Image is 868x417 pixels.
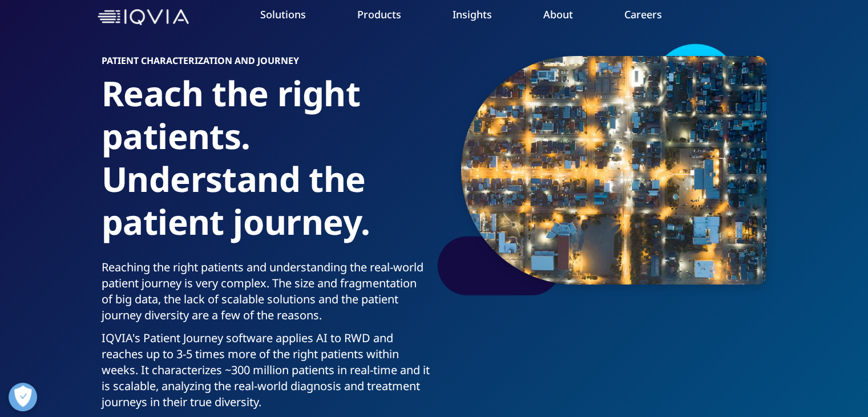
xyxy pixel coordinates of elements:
[453,7,492,21] a: Insights
[543,7,573,21] a: About
[102,72,430,259] h1: Reach the right patients. Understand the patient journey.
[461,56,766,284] img: ai-driven-patient-pathways.jpg
[102,56,430,72] h6: Patient Characterization and Journey
[260,7,306,21] a: Solutions
[102,330,430,417] p: IQVIA's Patient Journey software applies AI to RWD and reaches up to 3-5 times more of the right ...
[102,259,430,330] p: Reaching the right patients and understanding the real-world patient journey is very complex. The...
[357,7,401,21] a: Products
[98,9,189,26] img: IQVIA Healthcare Information Technology and Pharma Clinical Research Company
[9,383,37,411] button: Open Preferences
[624,7,662,21] a: Careers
